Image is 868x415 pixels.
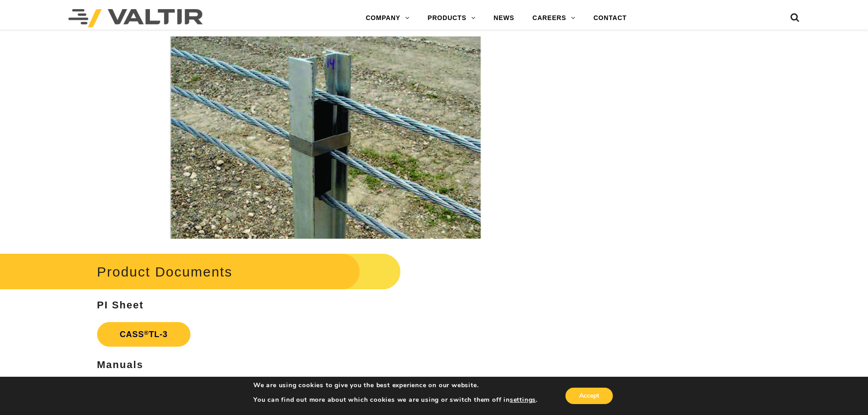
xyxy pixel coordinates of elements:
button: Accept [565,388,613,404]
p: We are using cookies to give you the best experience on our website. [253,381,538,389]
a: COMPANY [357,9,419,27]
sup: ® [144,329,149,336]
button: settings [510,396,536,404]
a: CASS®TL-3 [97,322,190,347]
a: CONTACT [584,9,636,27]
img: Valtir [68,9,203,27]
p: You can find out more about which cookies we are using or switch them off in . [253,396,538,404]
a: CAREERS [524,9,585,27]
a: NEWS [484,9,523,27]
a: PRODUCTS [419,9,485,27]
strong: PI Sheet [97,299,144,311]
strong: Manuals [97,359,144,370]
